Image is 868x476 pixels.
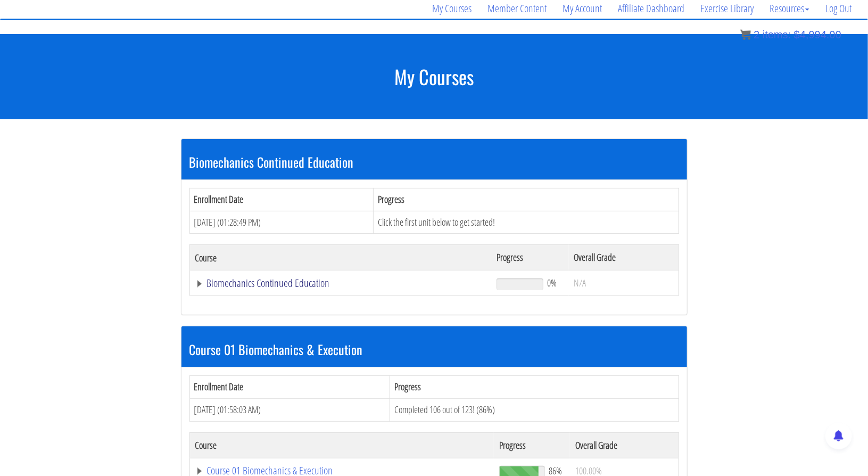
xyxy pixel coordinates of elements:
td: Click the first unit below to get started! [374,211,679,234]
h3: Biomechanics Continued Education [189,155,679,169]
th: Progress [494,432,570,458]
th: Course [189,245,491,270]
a: Biomechanics Continued Education [195,278,486,289]
th: Enrollment Date [189,376,390,399]
th: Progress [374,188,679,211]
th: Enrollment Date [189,188,374,211]
span: items: [763,29,791,40]
span: 2 [754,29,759,40]
a: Course 01 Biomechanics & Execution [195,465,489,476]
h3: Course 01 Biomechanics & Execution [189,342,679,356]
th: Progress [390,376,679,399]
span: 0% [547,277,557,289]
td: N/A [569,270,679,296]
td: Completed 106 out of 123! (86%) [390,398,679,421]
th: Overall Grade [570,432,679,458]
td: [DATE] (01:28:49 PM) [189,211,374,234]
td: [DATE] (01:58:03 AM) [189,398,390,421]
span: $ [794,29,800,40]
th: Course [189,432,494,458]
bdi: 4,994.00 [794,29,841,40]
th: Progress [491,245,568,270]
img: icon11.png [740,29,751,40]
th: Overall Grade [569,245,679,270]
a: 2 items: $4,994.00 [740,29,841,40]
